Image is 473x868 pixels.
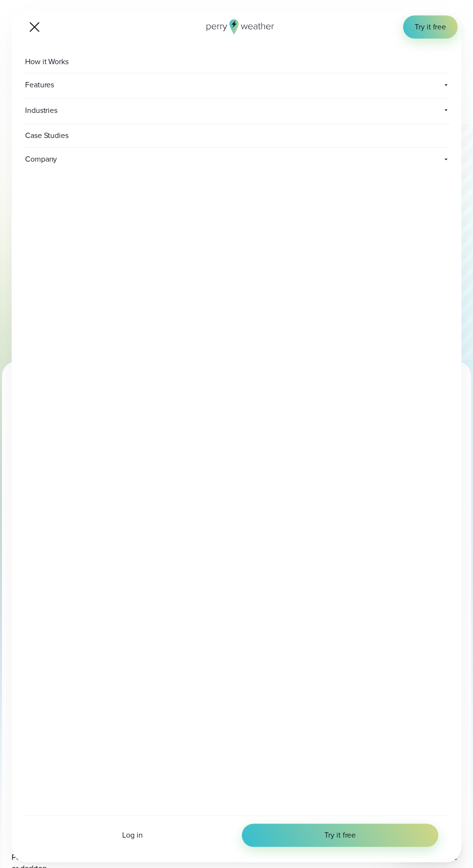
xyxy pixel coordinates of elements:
[403,15,458,39] a: Try it free
[324,829,356,841] span: Try it free
[23,99,308,122] span: Industries
[23,50,72,73] span: How it Works
[23,124,450,148] a: Case Studies
[242,824,438,847] a: Try it free
[23,148,117,171] span: Company
[415,21,446,33] span: Try it free
[122,829,142,841] span: Log in
[35,829,230,841] a: Log in
[23,50,450,74] a: How it Works
[23,124,72,147] span: Case Studies
[23,73,187,96] span: Features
